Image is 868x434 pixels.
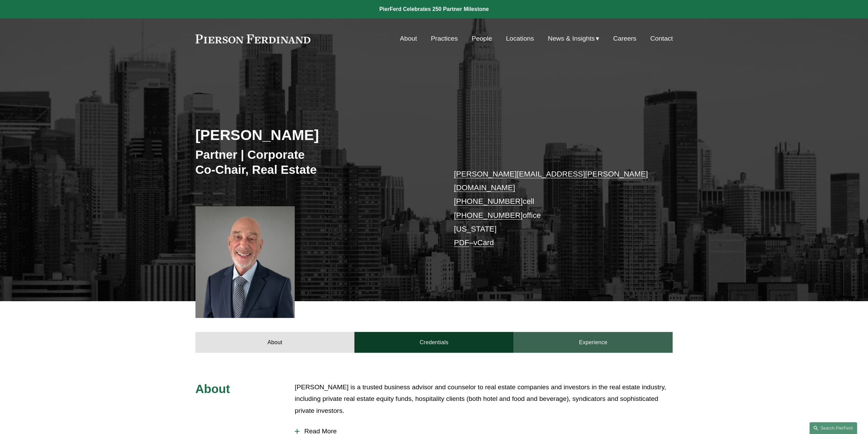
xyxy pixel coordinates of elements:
span: About [195,382,230,395]
p: [PERSON_NAME] is a trusted business advisor and counselor to real estate companies and investors ... [295,381,673,417]
h3: Partner | Corporate Co-Chair, Real Estate [195,147,434,177]
a: Locations [506,32,534,45]
a: About [195,332,355,352]
a: People [472,32,492,45]
a: Credentials [354,332,514,352]
a: [PHONE_NUMBER] [454,211,523,220]
a: [PHONE_NUMBER] [454,197,523,206]
a: Practices [431,32,458,45]
a: Experience [514,332,673,352]
a: [PERSON_NAME][EMAIL_ADDRESS][PERSON_NAME][DOMAIN_NAME] [454,170,648,192]
a: Contact [650,32,673,45]
a: folder dropdown [548,32,599,45]
h2: [PERSON_NAME] [195,126,434,144]
a: PDF [454,238,469,247]
a: About [400,32,417,45]
a: Search this site [809,422,857,434]
span: News & Insights [548,33,595,45]
p: cell office [US_STATE] – [454,167,653,250]
a: vCard [473,238,494,247]
a: Careers [613,32,636,45]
